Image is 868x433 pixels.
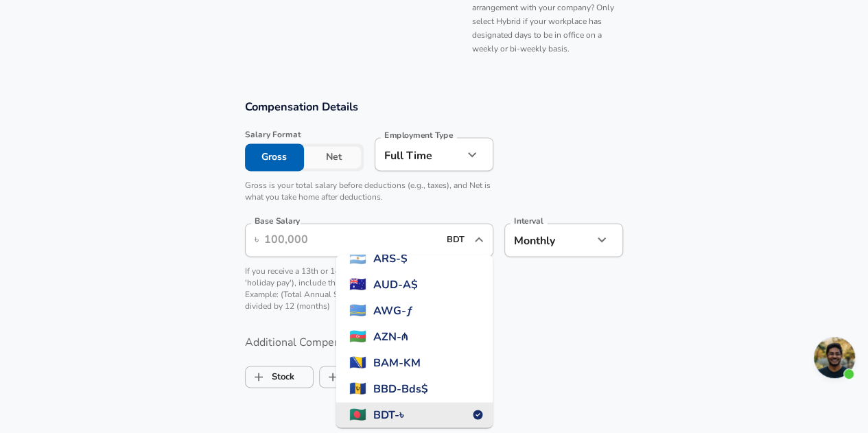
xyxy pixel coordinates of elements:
[320,364,346,390] span: Bonus
[245,143,305,171] button: Gross
[373,329,408,345] span: AZN - ₼
[373,303,413,319] span: AWG - ƒ
[514,217,543,225] label: Interval
[443,229,470,250] input: USD
[373,407,403,423] span: BDT - ৳
[349,301,366,321] span: 🇦🇼
[504,223,593,257] div: Monthly
[245,180,494,203] p: Gross is your total salary before deductions (e.g., taxes), and Net is what you take home after d...
[349,379,366,399] span: 🇧🇧
[255,217,300,225] label: Base Salary
[349,248,366,269] span: 🇦🇷
[469,230,489,249] button: Close
[245,331,624,355] label: Additional Compensation
[304,143,364,171] button: Net
[384,131,454,139] label: Employment Type
[373,381,428,397] span: BBD - Bds$
[349,353,366,373] span: 🇧🇦
[319,366,391,388] button: BonusBonus
[245,366,314,388] button: StockStock
[320,364,372,390] label: Bonus
[375,137,463,171] div: Full Time
[814,337,855,378] div: Open chat
[245,129,364,141] span: Salary Format
[245,266,494,313] p: If you receive a 13th or 14th month salary (sometimes known as 'holiday pay'), include that amoun...
[349,327,366,347] span: 🇦🇿
[349,405,366,425] span: 🇧🇩
[373,250,408,267] span: ARS - $
[373,277,418,293] span: AUD - A$
[373,355,421,371] span: BAM - KM
[246,364,294,390] label: Stock
[245,99,624,115] h3: Compensation Details
[264,223,439,257] input: 100,000
[246,364,272,390] span: Stock
[349,274,366,295] span: 🇦🇺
